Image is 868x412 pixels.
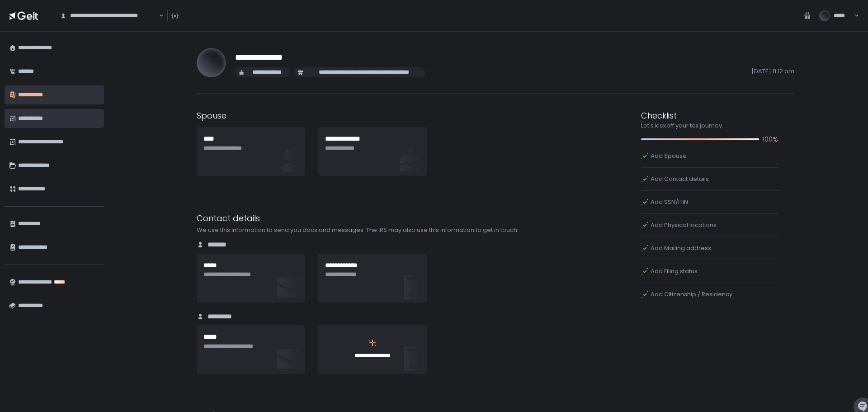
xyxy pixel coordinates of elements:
span: Add Mailing address [651,244,711,252]
span: [DATE] 11:12 am [429,67,794,77]
span: Add Citizenship / Residency [651,290,732,298]
div: Contact details [197,212,550,224]
div: We use this information to send you docs and messages. The IRS may also use this information to g... [197,226,550,234]
span: Add Contact details [651,175,709,183]
span: Add SSN/ITIN [651,198,688,206]
input: Search for option [158,11,158,20]
span: 100% [763,134,778,145]
div: Spouse [197,109,550,122]
span: Add Filing status [651,267,698,275]
div: Let's kickoff your tax journey [641,122,778,130]
div: Checklist [641,109,778,122]
div: Search for option [54,6,164,25]
span: Add Physical locations [651,221,717,229]
span: Add Spouse [651,152,687,160]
